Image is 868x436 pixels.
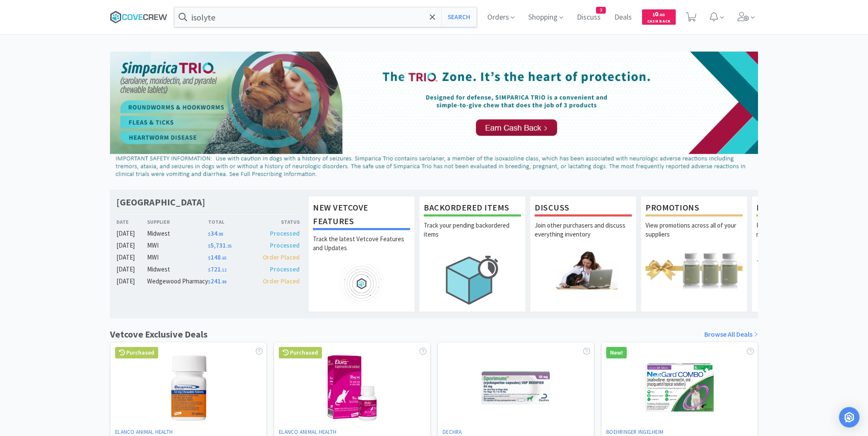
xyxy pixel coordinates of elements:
[535,251,632,289] img: hero_discuss.png
[208,267,211,273] span: $
[313,234,410,264] p: Track the latest Vetcove Features and Updates
[752,196,858,312] a: Free SamplesRequest free samples on the newest veterinary products
[208,277,226,285] span: 241
[839,407,859,427] div: Open Intercom Messenger
[653,12,655,17] span: $
[270,265,300,273] span: Processed
[313,201,410,230] h1: New Vetcove Features
[653,10,665,18] span: 0
[116,218,147,226] div: Date
[116,264,147,274] div: [DATE]
[208,218,254,226] div: Total
[116,252,300,263] a: [DATE]MWI$148.65Order Placed
[596,7,605,13] span: 3
[535,201,632,217] h1: Discuss
[645,201,743,217] h1: Promotions
[611,14,635,21] a: Deals
[641,196,747,312] a: PromotionsView promotions across all of your suppliers
[226,243,231,249] span: . 35
[116,264,300,274] a: [DATE]Midwest$721.12Processed
[110,327,208,342] h1: Vetcove Exclusive Deals
[221,267,226,273] span: . 12
[147,228,208,239] div: Midwest
[208,241,231,249] span: 5,731
[116,228,300,239] a: [DATE]Midwest$34.88Processed
[573,14,604,21] a: Discuss3
[647,19,671,25] span: Cash Back
[441,7,477,27] button: Search
[308,196,415,312] a: New Vetcove FeaturesTrack the latest Vetcove Features and Updates
[221,279,226,285] span: . 89
[147,240,208,251] div: MWI
[263,277,300,285] span: Order Placed
[645,251,743,289] img: hero_promotions.png
[110,52,758,181] img: d2d77c193a314c21b65cb967bbf24cd3_44.png
[756,221,854,251] p: Request free samples on the newest veterinary products
[645,221,743,251] p: View promotions across all of your suppliers
[313,264,410,303] img: hero_feature_roadmap.png
[658,12,665,17] span: . 00
[208,265,226,273] span: 721
[642,6,676,29] a: $0.00Cash Back
[208,229,223,237] span: 34
[270,241,300,249] span: Processed
[756,201,854,217] h1: Free Samples
[208,231,211,237] span: $
[217,231,223,237] span: . 88
[424,201,521,217] h1: Backordered Items
[116,252,147,263] div: [DATE]
[116,240,147,251] div: [DATE]
[116,228,147,239] div: [DATE]
[221,255,226,261] span: . 65
[147,218,208,226] div: Supplier
[263,253,300,261] span: Order Placed
[254,218,300,226] div: Status
[704,329,758,340] a: Browse All Deals
[535,221,632,251] p: Join other purchasers and discuss everything inventory
[424,251,521,309] img: hero_backorders.png
[147,252,208,263] div: MWI
[116,276,300,286] a: [DATE]Wedgewood Pharmacy$241.89Order Placed
[270,229,300,237] span: Processed
[147,276,208,286] div: Wedgewood Pharmacy
[530,196,637,312] a: DiscussJoin other purchasers and discuss everything inventory
[756,251,854,289] img: hero_samples.png
[208,255,211,261] span: $
[424,221,521,251] p: Track your pending backordered items
[174,7,477,27] input: Search by item, sku, manufacturer, ingredient, size...
[116,240,300,251] a: [DATE]MWI$5,731.35Processed
[208,243,211,249] span: $
[208,253,226,261] span: 148
[208,279,211,285] span: $
[116,276,147,286] div: [DATE]
[116,196,205,208] h1: [GEOGRAPHIC_DATA]
[419,196,526,312] a: Backordered ItemsTrack your pending backordered items
[147,264,208,274] div: Midwest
